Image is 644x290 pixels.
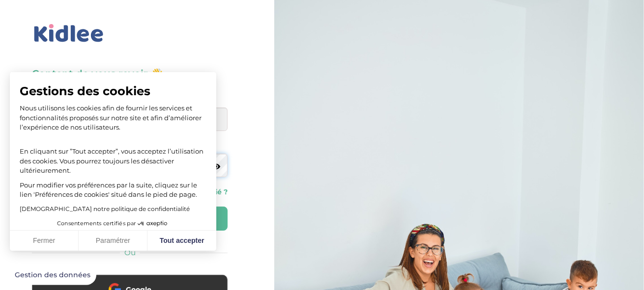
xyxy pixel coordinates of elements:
span: Gestions des cookies [20,84,206,99]
p: Nous utilisons les cookies afin de fournir les services et fonctionnalités proposés sur notre sit... [20,104,206,132]
a: [DEMOGRAPHIC_DATA] notre politique de confidentialité [20,205,190,212]
p: Pour modifier vos préférences par la suite, cliquez sur le lien 'Préférences de cookies' situé da... [20,181,206,200]
svg: Axeptio [138,209,167,238]
button: Paramétrer [79,231,147,251]
button: Fermer [10,231,79,251]
button: Tout accepter [147,231,216,251]
span: Ou [124,248,136,257]
p: En cliquant sur ”Tout accepter”, vous acceptez l’utilisation des cookies. Vous pourrez toujours l... [20,137,206,176]
h3: Content de vous revoir 👋 [32,67,228,80]
button: Fermer le widget sans consentement [9,265,96,286]
button: Consentements certifiés par [52,217,174,230]
img: logo_kidlee_bleu [32,22,106,45]
span: Consentements certifiés par [57,221,136,226]
span: Gestion des données [15,271,90,280]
